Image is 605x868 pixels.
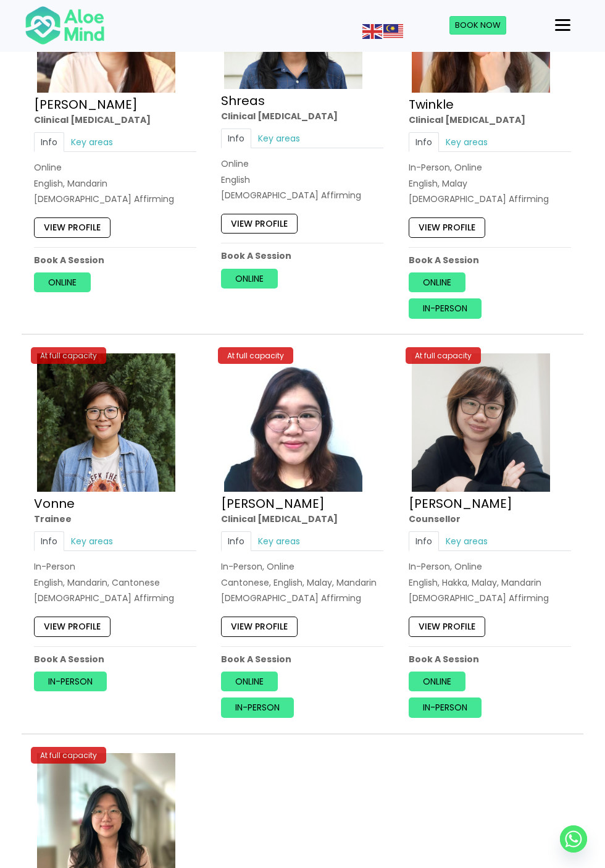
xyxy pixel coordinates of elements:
[221,592,383,604] div: [DEMOGRAPHIC_DATA] Affirming
[221,129,251,148] a: Info
[34,95,138,112] a: [PERSON_NAME]
[251,531,307,551] a: Key areas
[412,353,550,492] img: Yvonne crop Aloe Mind
[34,272,91,292] a: Online
[409,672,465,691] a: Online
[34,531,64,551] a: Info
[409,253,571,266] p: Book A Session
[455,19,501,31] span: Book Now
[218,347,293,364] div: At full capacity
[439,132,494,152] a: Key areas
[409,161,571,174] div: In-Person, Online
[362,25,383,37] a: English
[34,132,64,152] a: Info
[221,91,265,109] a: Shreas
[25,5,105,46] img: Aloe mind Logo
[449,16,506,35] a: Book Now
[409,193,571,205] div: [DEMOGRAPHIC_DATA] Affirming
[409,217,485,237] a: View profile
[251,129,307,148] a: Key areas
[550,15,575,36] button: Menu
[362,24,382,39] img: en
[409,177,571,189] p: English, Malay
[409,95,454,112] a: Twinkle
[409,592,571,604] div: [DEMOGRAPHIC_DATA] Affirming
[560,825,587,853] a: Whatsapp
[34,561,196,573] div: In-Person
[34,495,75,512] a: Vonne
[221,250,383,262] p: Book A Session
[34,592,196,604] div: [DEMOGRAPHIC_DATA] Affirming
[221,158,383,170] div: Online
[34,513,196,525] div: Trainee
[409,697,482,717] a: In-person
[31,347,106,364] div: At full capacity
[221,531,251,551] a: Info
[64,531,120,551] a: Key areas
[34,617,111,636] a: View profile
[221,653,383,665] p: Book A Session
[221,561,383,573] div: In-Person, Online
[221,672,278,691] a: Online
[221,268,278,288] a: Online
[64,132,120,152] a: Key areas
[409,513,571,525] div: Counsellor
[34,653,196,665] p: Book A Session
[34,253,196,266] p: Book A Session
[409,298,482,318] a: In-person
[221,109,383,122] div: Clinical [MEDICAL_DATA]
[409,576,571,589] p: English, Hakka, Malay, Mandarin
[221,495,325,512] a: [PERSON_NAME]
[221,697,294,717] a: In-person
[221,188,383,201] div: [DEMOGRAPHIC_DATA] Affirming
[409,531,439,551] a: Info
[34,193,196,205] div: [DEMOGRAPHIC_DATA] Affirming
[31,747,106,764] div: At full capacity
[34,161,196,174] div: Online
[409,495,512,512] a: [PERSON_NAME]
[221,173,383,185] p: English
[409,653,571,665] p: Book A Session
[34,177,196,189] p: English, Mandarin
[224,353,362,492] img: Wei Shan_Profile-300×300
[37,353,175,492] img: Vonne Trainee
[383,25,404,37] a: Malay
[34,217,111,237] a: View profile
[409,272,465,292] a: Online
[383,24,403,39] img: ms
[221,214,298,234] a: View profile
[34,672,107,691] a: In-person
[406,347,481,364] div: At full capacity
[439,531,494,551] a: Key areas
[409,132,439,152] a: Info
[409,113,571,125] div: Clinical [MEDICAL_DATA]
[34,113,196,125] div: Clinical [MEDICAL_DATA]
[221,513,383,525] div: Clinical [MEDICAL_DATA]
[221,576,383,589] p: Cantonese, English, Malay, Mandarin
[409,617,485,636] a: View profile
[409,561,571,573] div: In-Person, Online
[34,576,196,589] p: English, Mandarin, Cantonese
[221,617,298,636] a: View profile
